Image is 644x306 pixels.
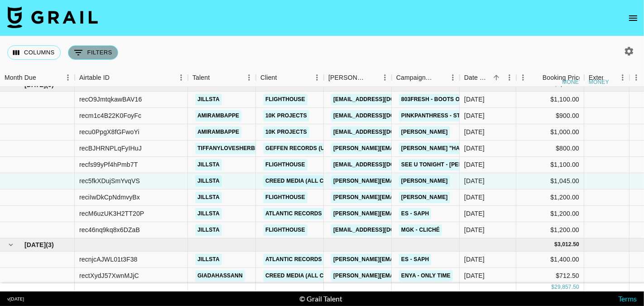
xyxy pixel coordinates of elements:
[396,69,433,87] div: Campaign (Type)
[79,271,139,280] div: rectXydJ57XwnMJjC
[464,176,485,185] div: 15/05/2025
[195,94,222,105] a: jillsta
[516,141,584,157] div: $800.00
[195,270,245,282] a: giadahassann
[195,110,241,121] a: amirambappe
[79,69,110,87] div: Airtable ID
[543,69,582,87] div: Booking Price
[516,173,584,189] div: $1,045.00
[263,94,308,105] a: Flighthouse
[263,175,357,187] a: Creed Media (All Campaigns)
[464,255,485,264] div: 11/06/2025
[551,283,554,291] div: $
[516,222,584,238] div: $1,200.00
[195,192,222,203] a: jillsta
[188,69,256,87] div: Talent
[331,126,433,138] a: [EMAIL_ADDRESS][DOMAIN_NAME]
[630,71,643,84] button: Menu
[195,175,222,187] a: jillsta
[464,225,485,234] div: 30/05/2025
[516,252,584,268] div: $1,400.00
[516,206,584,222] div: $1,200.00
[79,225,140,234] div: rec46nq9kq8x6DZaB
[399,175,450,187] a: [PERSON_NAME]
[195,143,265,154] a: tiffanylovesherbed
[195,126,241,138] a: amirambappe
[399,126,450,138] a: [PERSON_NAME]
[36,71,49,84] button: Sort
[7,45,61,60] button: Select columns
[516,189,584,206] div: $1,200.00
[256,69,324,87] div: Client
[263,143,376,154] a: Geffen Records (Universal Music)
[464,160,485,169] div: 15/05/2025
[464,271,485,280] div: 30/06/2025
[331,254,525,265] a: [PERSON_NAME][EMAIL_ADDRESS][PERSON_NAME][DOMAIN_NAME]
[331,143,525,154] a: [PERSON_NAME][EMAIL_ADDRESS][PERSON_NAME][DOMAIN_NAME]
[399,254,431,265] a: ES - SAPH
[365,71,378,84] button: Sort
[195,224,222,236] a: jillsta
[263,254,324,265] a: Atlantic Records
[174,71,188,84] button: Menu
[5,238,17,251] button: hide children
[464,95,485,104] div: 08/05/2025
[331,175,525,187] a: [PERSON_NAME][EMAIL_ADDRESS][PERSON_NAME][DOMAIN_NAME]
[75,69,188,87] div: Airtable ID
[554,241,557,248] div: $
[516,268,584,284] div: $712.50
[110,71,122,84] button: Sort
[530,71,543,84] button: Sort
[277,71,290,84] button: Sort
[263,192,308,203] a: Flighthouse
[433,71,446,84] button: Sort
[260,69,277,87] div: Client
[464,69,490,87] div: Date Created
[79,209,144,218] div: recM6uzUK3H2TT20P
[624,9,642,27] button: open drawer
[589,79,609,85] div: money
[79,111,141,120] div: recm1c4B22K0FoyFc
[7,6,98,28] img: Grail Talent
[263,159,308,170] a: Flighthouse
[5,69,36,87] div: Month Due
[446,71,460,84] button: Menu
[460,69,516,87] div: Date Created
[79,160,138,169] div: recfs99yPf4hPmb7T
[516,157,584,173] div: $1,100.00
[310,71,324,84] button: Menu
[516,108,584,124] div: $900.00
[331,270,479,282] a: [PERSON_NAME][EMAIL_ADDRESS][DOMAIN_NAME]
[464,144,485,153] div: 09/05/2025
[399,94,505,105] a: 803Fresh - Boots on the ground
[242,71,256,84] button: Menu
[263,208,324,219] a: Atlantic Records
[618,294,637,303] a: Terms
[392,69,460,87] div: Campaign (Type)
[263,270,357,282] a: Creed Media (All Campaigns)
[331,192,479,203] a: [PERSON_NAME][EMAIL_ADDRESS][DOMAIN_NAME]
[516,71,530,84] button: Menu
[328,69,365,87] div: [PERSON_NAME]
[603,71,616,84] button: Sort
[616,71,630,84] button: Menu
[399,192,450,203] a: [PERSON_NAME]
[503,71,516,84] button: Menu
[399,159,498,170] a: SEE U TONIGHT - [PERSON_NAME]
[331,94,433,105] a: [EMAIL_ADDRESS][DOMAIN_NAME]
[331,159,433,170] a: [EMAIL_ADDRESS][DOMAIN_NAME]
[464,111,485,120] div: 08/05/2025
[562,79,583,85] div: money
[263,224,308,236] a: Flighthouse
[192,69,210,87] div: Talent
[79,193,140,202] div: reciIwDkCpNdmvyBx
[210,71,222,84] button: Sort
[46,240,54,249] span: ( 3 )
[79,176,140,185] div: rec5fkXDujSmYvqVS
[195,254,222,265] a: jillsta
[195,159,222,170] a: jillsta
[399,270,453,282] a: Enya - Only Time
[79,255,138,264] div: recnjcAJWL01t3F38
[7,296,24,302] div: v [DATE]
[554,283,579,291] div: 29,857.50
